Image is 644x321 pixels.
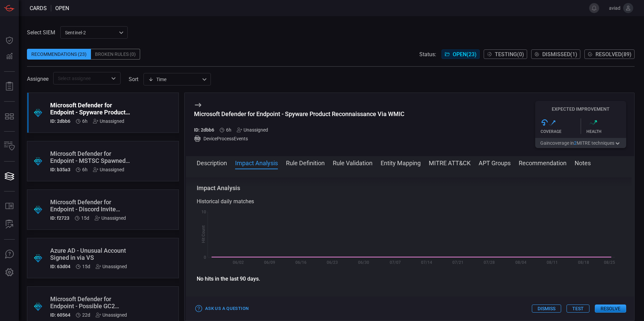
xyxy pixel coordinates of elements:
[390,260,401,265] text: 07/07
[81,215,89,221] span: Aug 11, 2025 3:44 PM
[50,167,70,172] h5: ID: b35a3
[237,127,268,133] div: Unassigned
[194,110,405,117] div: Microsoft Defender for Endpoint - Spyware Product Reconnaissance Via WMIC
[264,260,275,265] text: 06/09
[586,129,626,134] div: Health
[204,255,206,260] text: 0
[197,276,260,282] strong: No hits in the last 90 days.
[201,226,206,243] text: Hit Count
[535,138,626,148] button: Gaincoverage in2MITRE techniques
[82,118,88,124] span: Aug 26, 2025 8:43 AM
[1,246,18,262] button: Ask Us A Question
[50,264,70,269] h5: ID: 63d04
[602,5,620,11] span: aviad
[55,5,69,11] span: open
[286,158,325,167] button: Rule Definition
[65,29,117,36] p: sentinel-2
[148,76,200,83] div: Time
[542,51,577,58] span: Dismissed ( 1 )
[50,295,130,310] div: Microsoft Defender for Endpoint - Possible GC2 Activity
[575,158,591,167] button: Notes
[82,312,90,318] span: Aug 04, 2025 1:49 PM
[194,135,405,142] div: DeviceProcessEvents
[484,49,527,59] button: Testing(0)
[484,260,495,265] text: 07/28
[584,49,635,59] button: Resolved(89)
[194,304,250,314] button: Ask Us a Question
[50,118,70,124] h5: ID: 2dbb6
[197,184,623,192] h3: Impact Analysis
[30,5,47,11] span: Cards
[1,198,18,214] button: Rule Catalog
[27,76,49,82] span: Assignee
[567,305,589,313] button: Test
[50,102,130,116] div: Microsoft Defender for Endpoint - Spyware Product Reconnaissance Via WMIC
[233,260,244,265] text: 06/02
[333,158,373,167] button: Rule Validation
[93,167,124,172] div: Unassigned
[532,305,561,313] button: Dismiss
[604,260,615,265] text: 08/25
[452,260,463,265] text: 07/21
[595,305,626,313] button: Resolve
[197,158,227,167] button: Description
[109,74,118,83] button: Open
[50,312,70,318] h5: ID: 60564
[531,49,580,59] button: Dismissed(1)
[55,74,107,82] input: Select assignee
[50,150,130,164] div: Microsoft Defender for Endpoint - MSTSC Spawned by Unusual Process
[547,260,558,265] text: 08/11
[1,264,18,281] button: Preferences
[27,29,55,36] label: Select SIEM
[479,158,511,167] button: APT Groups
[1,108,18,124] button: MITRE - Detection Posture
[194,127,214,133] h5: ID: 2dbb6
[201,210,206,214] text: 10
[515,260,526,265] text: 08/04
[327,260,338,265] text: 06/23
[1,48,18,65] button: Detections
[453,51,477,58] span: Open ( 23 )
[91,49,140,60] div: Broken Rules (0)
[429,158,471,167] button: MITRE ATT&CK
[519,158,567,167] button: Recommendation
[421,260,432,265] text: 07/14
[442,49,480,59] button: Open(23)
[235,158,278,167] button: Impact Analysis
[295,260,307,265] text: 06/16
[1,32,18,48] button: Dashboard
[1,78,18,95] button: Reports
[535,106,626,112] h5: Expected Improvement
[578,260,589,265] text: 08/18
[50,199,130,213] div: Microsoft Defender for Endpoint - Discord Invite Opened
[226,127,231,133] span: Aug 26, 2025 8:43 AM
[1,138,18,154] button: Inventory
[82,264,90,269] span: Aug 11, 2025 3:44 PM
[1,168,18,184] button: Cards
[129,76,138,82] label: sort
[197,198,623,206] div: Historical daily matches
[419,51,436,58] span: Status:
[96,312,127,318] div: Unassigned
[495,51,524,58] span: Testing ( 0 )
[595,51,632,58] span: Resolved ( 89 )
[93,118,124,124] div: Unassigned
[96,264,127,269] div: Unassigned
[82,167,88,172] span: Aug 26, 2025 8:43 AM
[381,158,421,167] button: Entity Mapping
[27,49,91,60] div: Recommendations (23)
[358,260,369,265] text: 06/30
[95,215,126,221] div: Unassigned
[50,215,69,221] h5: ID: f2723
[541,129,581,134] div: Coverage
[50,247,130,261] div: Azure AD - Unusual Account Signed in via VS
[574,140,577,146] span: 2
[1,216,18,233] button: ALERT ANALYSIS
